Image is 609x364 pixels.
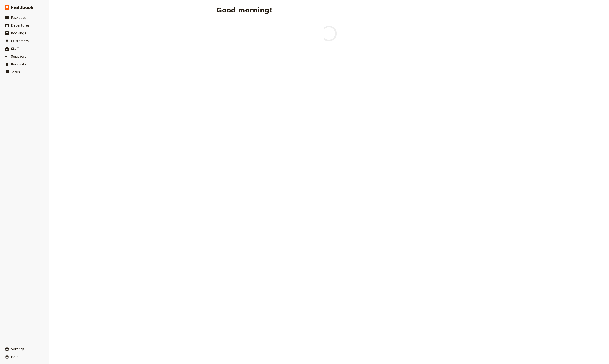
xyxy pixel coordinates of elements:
[11,23,29,27] span: Departures
[11,347,25,351] span: Settings
[11,355,19,359] span: Help
[11,16,26,19] span: Packages
[11,70,20,74] span: Tasks
[11,62,26,66] span: Requests
[216,6,272,14] h1: Good morning!
[11,47,19,51] span: Staff
[11,5,34,11] span: Fieldbook
[11,39,29,43] span: Customers
[11,31,26,35] span: Bookings
[11,55,26,58] span: Suppliers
